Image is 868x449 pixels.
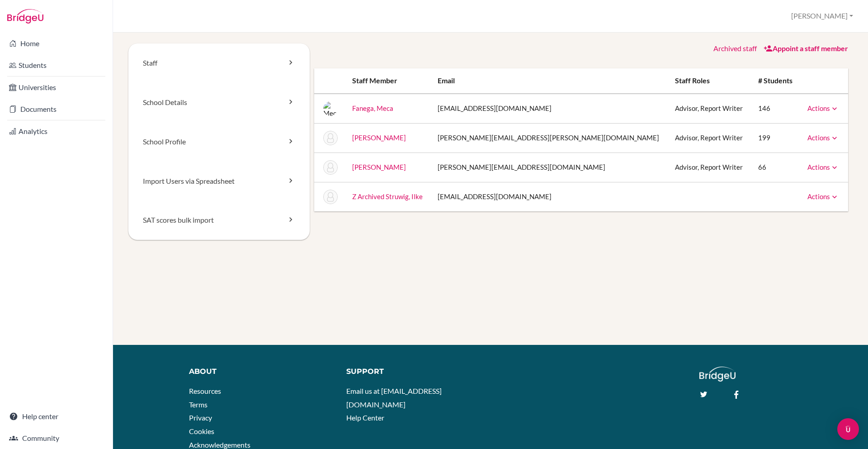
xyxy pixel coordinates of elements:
[751,123,800,153] td: 199
[807,192,839,201] a: Actions
[352,192,423,201] a: Z Archived Struwig, Ilke
[668,153,750,182] td: Advisor, Report Writer
[2,407,111,425] a: Help center
[713,44,757,53] a: Archived staff
[2,100,111,118] a: Documents
[346,413,384,422] a: Help Center
[2,78,111,96] a: Universities
[128,83,310,122] a: School Details
[323,190,338,204] img: Ilke Z Archived Struwig
[430,123,668,153] td: [PERSON_NAME][EMAIL_ADDRESS][PERSON_NAME][DOMAIN_NAME]
[189,400,208,409] a: Terms
[128,201,310,240] a: SAT scores bulk import
[751,153,800,182] td: 66
[189,387,221,395] a: Resources
[699,367,736,382] img: logo_white@2x-f4f0deed5e89b7ecb1c2cc34c3e3d731f90f0f143d5ea2071677605dd97b5244.png
[352,104,393,112] a: Fanega, Meca
[807,163,839,171] a: Actions
[346,367,482,377] div: Support
[807,134,839,142] a: Actions
[323,160,338,175] img: Samantha Thompson
[2,34,111,53] a: Home
[345,68,430,94] th: Staff member
[430,94,668,124] td: [EMAIL_ADDRESS][DOMAIN_NAME]
[128,162,310,201] a: Import Users via Spreadsheet
[807,104,839,112] a: Actions
[352,163,406,171] a: [PERSON_NAME]
[7,9,43,24] img: Bridge-U
[751,94,800,124] td: 146
[668,123,750,153] td: Advisor, Report Writer
[668,68,750,94] th: Staff roles
[323,101,338,116] img: Meca Fanega
[837,418,859,440] div: Open Intercom Messenger
[189,413,212,422] a: Privacy
[128,122,310,162] a: School Profile
[189,440,250,449] a: Acknowledgements
[352,134,406,142] a: [PERSON_NAME]
[430,68,668,94] th: Email
[668,94,750,124] td: Advisor, Report Writer
[2,429,111,447] a: Community
[189,427,214,435] a: Cookies
[751,68,800,94] th: # students
[430,153,668,182] td: [PERSON_NAME][EMAIL_ADDRESS][DOMAIN_NAME]
[128,43,310,83] a: Staff
[787,8,857,24] button: [PERSON_NAME]
[430,182,668,211] td: [EMAIL_ADDRESS][DOMAIN_NAME]
[189,367,333,377] div: About
[323,131,338,145] img: John Pabalan
[2,56,111,74] a: Students
[346,387,442,409] a: Email us at [EMAIL_ADDRESS][DOMAIN_NAME]
[764,44,848,53] a: Appoint a staff member
[2,122,111,140] a: Analytics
